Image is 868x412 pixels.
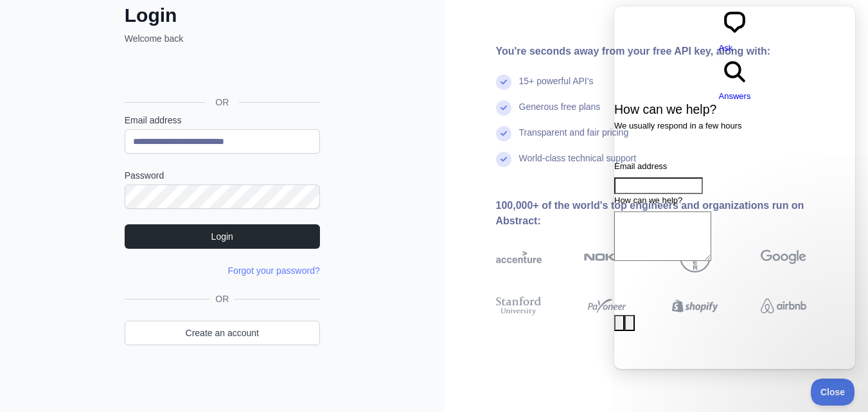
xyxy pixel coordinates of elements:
[496,242,542,273] img: accenture
[496,75,511,90] img: check mark
[519,126,629,152] div: Transparent and fair pricing
[614,6,855,369] iframe: Help Scout Beacon - Live Chat, Contact Form, and Knowledge Base
[584,294,630,318] img: payoneer
[205,96,239,109] span: OR
[125,114,320,127] label: Email address
[519,100,601,126] div: Generous free plans
[584,242,630,273] img: nokia
[125,32,320,45] p: Welcome back
[496,294,542,318] img: stanford university
[210,292,234,305] span: OR
[125,4,320,27] h2: Login
[125,321,320,345] a: Create an account
[811,379,855,406] iframe: Help Scout Beacon - Close
[496,198,848,229] div: 100,000+ of the world's top engineers and organizations run on Abstract:
[519,75,594,100] div: 15+ powerful API's
[496,126,511,141] img: check mark
[125,224,320,249] button: Login
[496,152,511,167] img: check mark
[519,152,637,177] div: World-class technical support
[118,59,324,87] iframe: Sign in with Google Button
[496,100,511,116] img: check mark
[228,265,320,276] a: Forgot your password?
[496,44,848,59] div: You're seconds away from your free API key, along with:
[125,169,320,182] label: Password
